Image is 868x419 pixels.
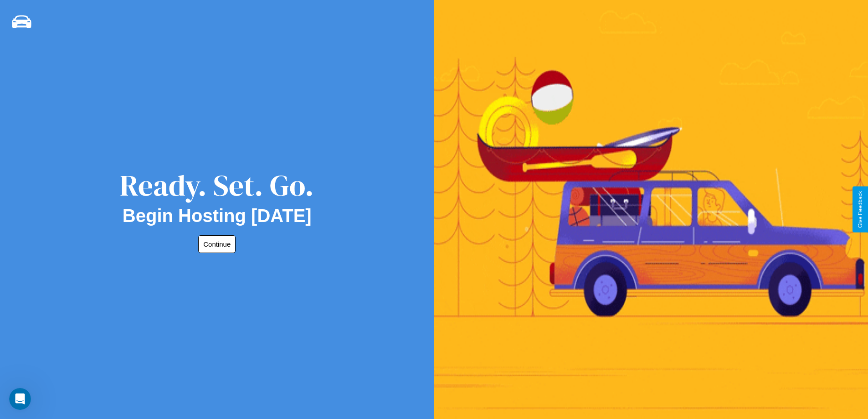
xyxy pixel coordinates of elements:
iframe: Intercom live chat [9,388,31,410]
button: Continue [198,235,236,253]
div: Ready. Set. Go. [120,165,314,206]
div: Give Feedback [857,191,863,228]
h2: Begin Hosting [DATE] [123,206,312,226]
